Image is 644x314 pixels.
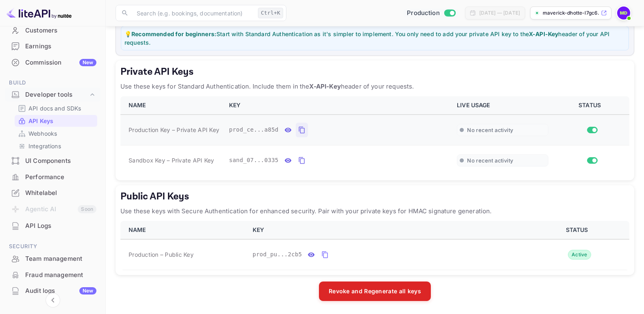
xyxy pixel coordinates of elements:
p: Use these keys with Secure Authentication for enhanced security. Pair with your private keys for ... [120,206,629,216]
input: Search (e.g. bookings, documentation) [132,5,255,21]
th: STATUS [528,221,629,239]
th: STATUS [553,96,629,115]
div: Commission [25,58,96,67]
span: Production Key – Private API Key [129,126,219,134]
strong: X-API-Key [529,30,558,37]
div: Switch to Sandbox mode [404,9,458,18]
div: API docs and SDKs [15,102,97,114]
img: LiteAPI logo [7,6,72,19]
a: Earnings [5,39,100,54]
span: sand_07...0335 [229,156,279,165]
div: UI Components [25,156,96,166]
span: Build [5,78,100,87]
div: API Logs [5,218,100,234]
div: API Keys [15,115,97,127]
div: API Logs [25,221,96,231]
div: Ctrl+K [258,8,283,18]
div: Customers [5,23,100,39]
strong: Recommended for beginners: [131,30,216,37]
div: Developer tools [5,88,100,102]
div: Performance [25,173,96,182]
p: Use these keys for Standard Authentication. Include them in the header of your requests. [120,82,629,91]
p: 💡 Start with Standard Authentication as it's simpler to implement. You only need to add your priv... [124,30,625,47]
span: Sandbox Key – Private API Key [129,156,214,165]
p: API Keys [28,117,53,125]
p: Integrations [28,142,61,150]
table: private api keys table [120,96,629,175]
a: Performance [5,169,100,184]
div: New [79,59,96,66]
a: Customers [5,23,100,38]
a: Team management [5,251,100,266]
a: Fraud management [5,267,100,282]
div: CommissionNew [5,55,100,71]
a: API Logs [5,218,100,233]
strong: X-API-Key [309,82,341,90]
img: Maverick Dhotte [617,6,630,19]
th: LIVE USAGE [452,96,553,115]
span: Production [407,9,440,18]
div: New [79,287,96,295]
div: Webhooks [15,128,97,139]
div: Performance [5,169,100,185]
div: Whitelabel [25,188,96,198]
th: KEY [248,221,528,239]
a: UI Components [5,153,100,168]
a: API Keys [18,117,94,125]
a: API docs and SDKs [18,104,94,113]
span: prod_pu...2cb5 [253,250,302,259]
div: Team management [25,254,96,264]
th: NAME [120,96,224,115]
a: CommissionNew [5,55,100,70]
button: Revoke and Regenerate all keys [319,282,431,301]
div: Fraud management [25,271,96,280]
div: Developer tools [25,90,88,100]
th: KEY [224,96,452,115]
div: Customers [25,26,96,35]
div: Integrations [15,140,97,152]
div: Audit logs [25,286,96,296]
a: Integrations [18,142,94,150]
p: API docs and SDKs [28,104,81,113]
span: prod_ce...a85d [229,126,279,134]
a: Whitelabel [5,185,100,200]
div: Audit logsNew [5,283,100,299]
div: Team management [5,251,100,267]
h5: Public API Keys [120,190,629,203]
button: Collapse navigation [46,293,60,308]
div: Earnings [5,39,100,54]
div: [DATE] — [DATE] [479,9,520,17]
div: Earnings [25,42,96,51]
th: NAME [120,221,248,239]
h5: Private API Keys [120,65,629,78]
div: Whitelabel [5,185,100,201]
div: UI Components [5,153,100,169]
span: No recent activity [467,127,513,134]
span: Production – Public Key [129,250,194,259]
p: maverick-dhotte-l7gc6.... [543,9,599,17]
span: Security [5,242,100,251]
p: Webhooks [28,129,57,138]
table: public api keys table [120,221,629,270]
a: Audit logsNew [5,283,100,298]
div: Active [568,250,591,260]
div: Fraud management [5,267,100,283]
span: No recent activity [467,157,513,164]
a: Webhooks [18,129,94,138]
